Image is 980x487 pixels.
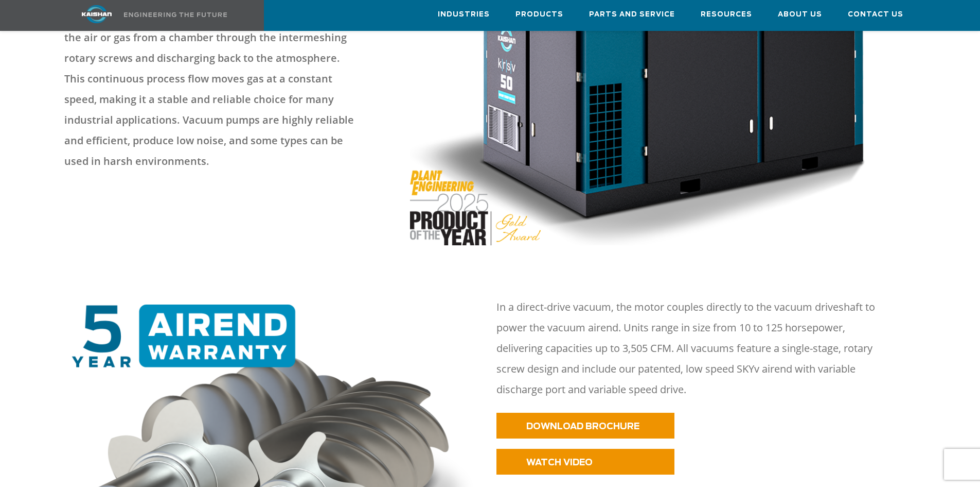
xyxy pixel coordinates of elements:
span: About Us [778,9,822,21]
a: About Us [778,1,822,28]
a: Industries [438,1,490,28]
a: DOWNLOAD BROCHURE [496,413,674,439]
img: kaishan logo [58,5,135,23]
p: Positive displacement pumps create a vacuum by drawing the air or gas from a chamber through the ... [64,7,363,172]
span: Resources [701,9,752,21]
a: Contact Us [848,1,903,28]
img: Engineering the future [124,12,227,17]
span: Products [515,9,563,21]
a: Resources [701,1,752,28]
span: Parts and Service [589,9,675,21]
span: Industries [438,9,490,21]
p: In a direct-drive vacuum, the motor couples directly to the vacuum driveshaft to power the vacuum... [496,297,881,400]
a: Products [515,1,563,28]
span: Contact Us [848,9,903,21]
a: WATCH VIDEO [496,449,674,475]
a: Parts and Service [589,1,675,28]
span: DOWNLOAD BROCHURE [526,422,639,431]
span: WATCH VIDEO [526,458,593,467]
